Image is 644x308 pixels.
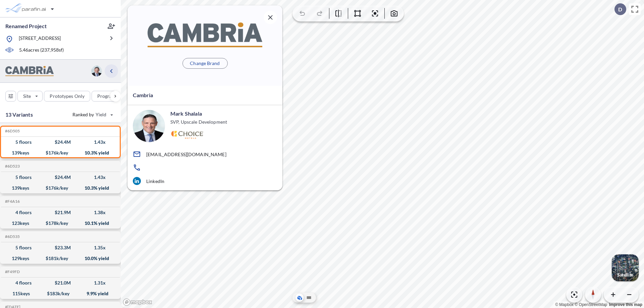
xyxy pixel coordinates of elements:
[612,254,639,281] img: Switcher Image
[23,93,31,100] p: Site
[50,93,85,100] p: Prototypes Only
[612,254,639,281] button: Switcher ImageSatellite
[97,93,116,100] p: Program
[133,177,277,185] a: LinkedIn
[96,111,107,118] span: Yield
[170,110,202,117] p: Mark Shalala
[305,294,313,302] button: Site Plan
[190,60,220,67] p: Change Brand
[555,302,574,307] a: Mapbox
[4,164,20,169] h5: Click to copy the code
[146,151,226,157] p: [EMAIL_ADDRESS][DOMAIN_NAME]
[5,66,54,76] img: BrandImage
[170,131,204,139] img: Logo
[5,22,47,30] p: Renamed Project
[123,298,152,306] a: Mapbox homepage
[19,47,64,54] p: 5.46 acres ( 237,958 sf)
[170,119,227,125] p: SVP, Upscale Development
[133,110,165,142] img: user logo
[182,58,228,69] button: Change Brand
[4,129,20,133] h5: Click to copy the code
[618,6,622,12] p: D
[17,91,43,102] button: Site
[19,35,61,43] p: [STREET_ADDRESS]
[146,178,164,184] p: LinkedIn
[67,109,117,120] button: Ranked by Yield
[92,91,128,102] button: Program
[4,199,20,204] h5: Click to copy the code
[617,272,633,278] p: Satellite
[296,294,304,302] button: Aerial View
[133,150,277,158] a: [EMAIL_ADDRESS][DOMAIN_NAME]
[133,91,153,99] p: Cambria
[4,269,20,274] h5: Click to copy the code
[44,91,90,102] button: Prototypes Only
[609,302,642,307] a: Improve this map
[148,22,262,47] img: BrandImage
[91,66,102,76] img: user logo
[4,234,20,239] h5: Click to copy the code
[575,302,607,307] a: OpenStreetMap
[5,111,33,119] p: 13 Variants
